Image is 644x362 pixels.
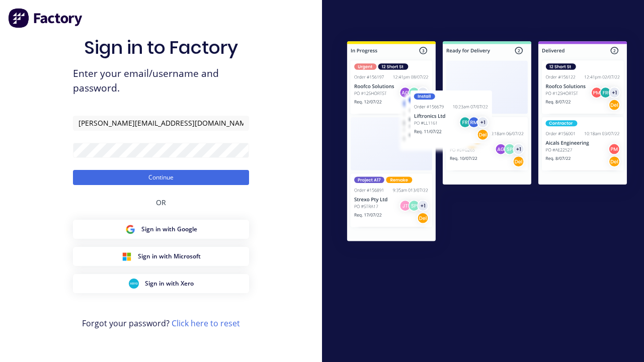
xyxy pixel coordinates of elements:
img: Microsoft Sign in [122,251,132,261]
span: Sign in with Xero [145,279,194,288]
span: Enter your email/username and password. [73,66,249,96]
button: Xero Sign inSign in with Xero [73,274,249,293]
div: OR [156,185,166,220]
input: Email/Username [73,116,249,131]
button: Microsoft Sign inSign in with Microsoft [73,247,249,266]
span: Sign in with Microsoft [138,252,201,261]
button: Continue [73,170,249,185]
img: Google Sign in [125,224,135,234]
h1: Sign in to Factory [84,37,238,58]
span: Forgot your password? [82,317,240,329]
button: Google Sign inSign in with Google [73,220,249,239]
img: Xero Sign in [129,279,139,289]
span: Sign in with Google [141,225,197,234]
img: Sign in [330,26,644,259]
img: Factory [8,8,84,28]
a: Click here to reset [172,318,240,329]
